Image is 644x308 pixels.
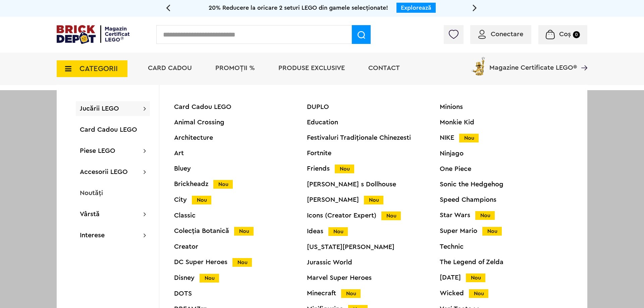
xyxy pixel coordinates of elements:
[401,5,431,11] a: Explorează
[209,5,388,11] span: 20% Reducere la oricare 2 seturi LEGO din gamele selecționate!
[278,65,345,71] a: Produse exclusive
[489,56,577,71] span: Magazine Certificate LEGO®
[148,65,192,71] a: Card Cadou
[577,56,587,62] a: Magazine Certificate LEGO®
[215,65,255,71] a: PROMOȚII %
[573,31,580,38] small: 0
[478,31,523,38] a: Conectare
[368,65,400,71] a: Contact
[559,31,571,38] span: Coș
[79,65,118,72] span: CATEGORII
[491,31,523,38] span: Conectare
